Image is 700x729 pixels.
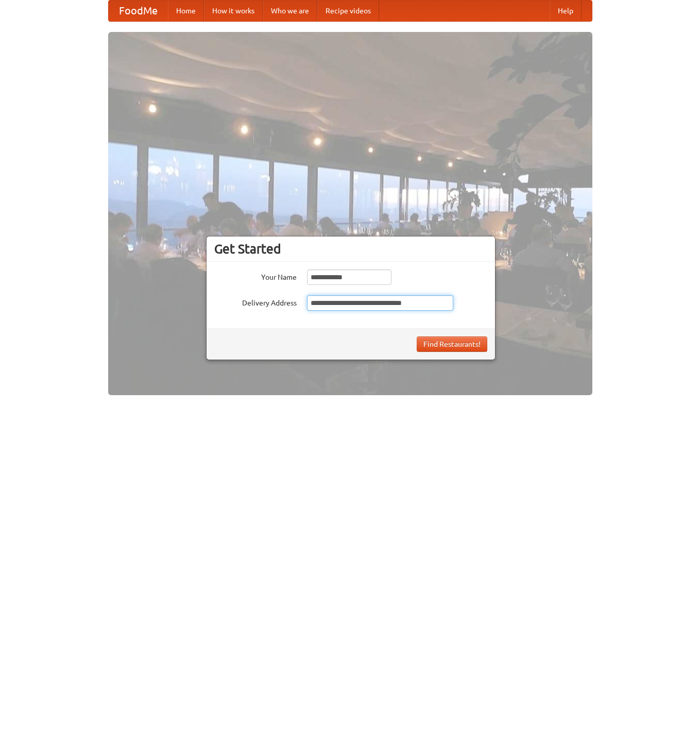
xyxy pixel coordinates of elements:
a: How it works [204,1,263,21]
a: FoodMe [109,1,168,21]
a: Who we are [263,1,317,21]
label: Delivery Address [214,295,297,308]
button: Find Restaurants! [417,336,487,352]
a: Help [550,1,582,21]
a: Home [168,1,204,21]
label: Your Name [214,269,297,282]
h3: Get Started [214,241,487,257]
a: Recipe videos [317,1,379,21]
